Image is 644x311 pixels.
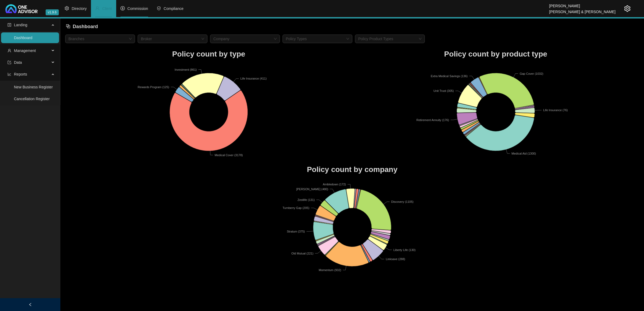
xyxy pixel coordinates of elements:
span: Commission [127,6,148,11]
text: [PERSON_NAME] (480) [296,188,328,191]
div: [PERSON_NAME] & [PERSON_NAME] [549,7,616,13]
div: [PERSON_NAME] [549,1,616,7]
text: Rewards Program (125) [138,85,169,88]
span: profile [8,23,11,27]
text: Unit Trust (305) [433,89,454,92]
span: Management [14,48,36,53]
text: Gap Cover (1032) [519,72,543,75]
text: Extra Medical Savings (136) [431,74,468,77]
span: import [8,61,11,64]
text: Old Mutual (221) [291,252,313,255]
text: Ambledown (172) [323,183,346,186]
span: Dashboard [73,24,98,29]
text: Medical Aid (1300) [511,152,536,155]
span: dollar [120,6,125,10]
span: setting [624,5,631,12]
img: 2df55531c6924b55f21c4cf5d4484680-logo-light.svg [5,4,38,13]
span: setting [65,6,69,10]
text: Retirement Annuity (176) [416,118,449,121]
text: Discovery (1105) [391,200,414,203]
span: block [66,24,71,29]
span: line-chart [8,72,11,76]
span: Client [102,6,112,11]
text: Stratum (375) [287,230,305,233]
span: Data [14,60,22,65]
text: Zestlife (131) [298,198,315,201]
span: user [8,49,11,53]
span: user [95,6,100,10]
a: Cancellation Register [14,97,50,101]
text: Momentum (932) [319,268,341,272]
h1: Policy count by product type [352,48,639,60]
span: Reports [14,72,27,76]
span: Landing [14,23,27,27]
a: Dashboard [14,36,32,40]
text: Investment (861) [175,68,197,71]
text: Life Insurance (76) [543,108,568,112]
span: safety [157,6,161,10]
h1: Policy count by company [65,164,639,175]
a: New Business Register [14,85,53,89]
text: Medical Cover (3178) [215,153,243,156]
text: Turnberry Gap (205) [283,206,309,209]
span: Compliance [164,6,184,11]
text: Life Insurance (411) [240,77,267,80]
h1: Policy count by type [65,48,352,60]
text: Liberty Life (130) [393,248,416,252]
span: left [28,303,32,306]
span: Directory [72,6,87,11]
span: v1.9.6 [46,9,59,15]
text: Linksave (288) [386,257,405,261]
